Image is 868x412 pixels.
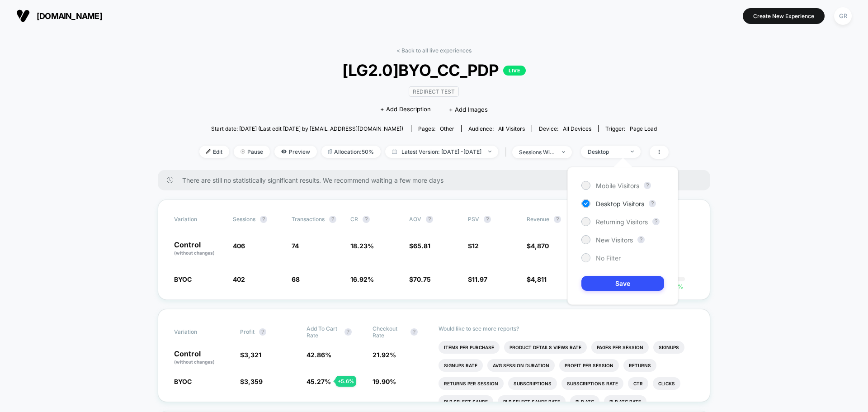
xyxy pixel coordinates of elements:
[570,395,599,408] li: Plp Atc
[413,275,431,283] span: 70.75
[234,146,270,158] span: Pause
[637,236,645,243] button: ?
[623,359,656,372] li: Returns
[834,7,852,25] div: GR
[519,149,555,156] div: sessions with impression
[503,146,512,159] span: |
[630,125,657,132] span: Page Load
[233,216,255,223] span: Sessions
[373,351,396,359] span: 21.92 %
[174,359,215,365] span: (without changes)
[527,242,549,250] span: $
[292,216,325,223] span: Transactions
[439,341,500,354] li: Items Per Purchase
[487,359,555,372] li: Avg Session Duration
[596,218,648,226] span: Returning Visitors
[563,125,591,132] span: all devices
[503,66,526,76] p: LIVE
[174,378,192,385] span: BYOC
[174,325,224,339] span: Variation
[373,378,396,385] span: 19.90 %
[409,242,430,250] span: $
[439,325,694,332] p: Would like to see more reports?
[527,275,547,283] span: $
[233,275,245,283] span: 402
[743,8,825,24] button: Create New Experience
[508,377,557,390] li: Subscriptions
[307,351,331,359] span: 42.86 %
[350,242,374,250] span: 18.23 %
[14,9,105,23] button: [DOMAIN_NAME]
[233,242,245,250] span: 406
[410,328,418,336] button: ?
[321,146,381,158] span: Allocation: 50%
[591,341,649,354] li: Pages Per Session
[335,376,356,387] div: + 5.6 %
[484,216,491,223] button: ?
[182,176,692,184] span: There are still no statistically significant results. We recommend waiting a few more days
[241,149,245,154] img: end
[472,275,487,283] span: 11.97
[174,275,192,283] span: BYOC
[240,351,261,359] span: $
[244,351,261,359] span: 3,321
[653,377,680,390] li: Clicks
[307,325,340,339] span: Add To Cart Rate
[596,200,644,208] span: Desktop Visitors
[468,275,487,283] span: $
[498,395,566,408] li: Plp Select Sahde Rate
[344,328,352,336] button: ?
[581,276,664,291] button: Save
[259,328,266,336] button: ?
[274,146,317,158] span: Preview
[439,359,483,372] li: Signups Rate
[449,106,488,113] span: + Add Images
[211,125,403,132] span: Start date: [DATE] (Last edit [DATE] by [EMAIL_ADDRESS][DOMAIN_NAME])
[468,125,525,132] div: Audience:
[468,242,479,250] span: $
[409,275,431,283] span: $
[385,146,498,158] span: Latest Version: [DATE] - [DATE]
[468,216,479,223] span: PSV
[644,182,651,189] button: ?
[350,275,374,283] span: 16.92 %
[488,151,491,152] img: end
[561,377,623,390] li: Subscriptions Rate
[532,125,598,132] span: Device:
[240,378,263,385] span: $
[260,216,267,223] button: ?
[206,149,211,154] img: edit
[527,216,549,223] span: Revenue
[16,9,30,23] img: Visually logo
[426,216,433,223] button: ?
[439,377,504,390] li: Returns Per Session
[831,7,854,25] button: GR
[174,216,224,223] span: Variation
[244,378,263,385] span: 3,359
[292,242,299,250] span: 74
[596,236,633,244] span: New Visitors
[649,200,656,207] button: ?
[596,254,621,262] span: No Filter
[392,149,397,154] img: calendar
[409,216,421,223] span: AOV
[292,275,300,283] span: 68
[554,216,561,223] button: ?
[631,151,634,152] img: end
[223,61,645,80] span: [LG2.0]BYO_CC_PDP
[373,325,406,339] span: Checkout Rate
[199,146,229,158] span: Edit
[531,242,549,250] span: 4,870
[628,377,648,390] li: Ctr
[472,242,479,250] span: 12
[328,149,332,154] img: rebalance
[498,125,525,132] span: All Visitors
[653,341,684,354] li: Signups
[174,250,215,256] span: (without changes)
[37,11,102,21] span: [DOMAIN_NAME]
[174,350,231,365] p: Control
[380,105,431,114] span: + Add Description
[588,148,624,155] div: Desktop
[504,341,587,354] li: Product Details Views Rate
[413,242,430,250] span: 65.81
